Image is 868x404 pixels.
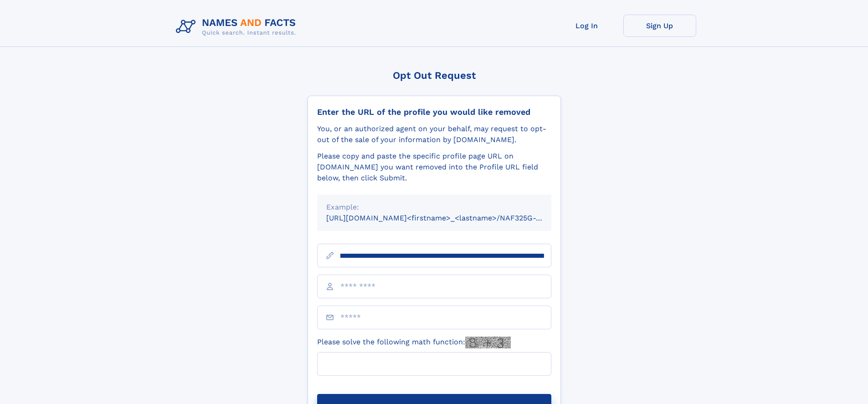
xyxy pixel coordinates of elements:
[172,15,303,39] img: Logo Names and Facts
[317,123,551,145] div: You, or an authorized agent on your behalf, may request to opt-out of the sale of your informatio...
[317,151,551,184] div: Please copy and paste the specific profile page URL on [DOMAIN_NAME] you want removed into the Pr...
[326,202,542,213] div: Example:
[317,107,551,117] div: Enter the URL of the profile you would like removed
[550,15,623,37] a: Log In
[623,15,696,37] a: Sign Up
[326,214,569,222] small: [URL][DOMAIN_NAME]<firstname>_<lastname>/NAF325G-xxxxxxxx
[317,337,511,348] label: Please solve the following math function:
[308,70,561,81] div: Opt Out Request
